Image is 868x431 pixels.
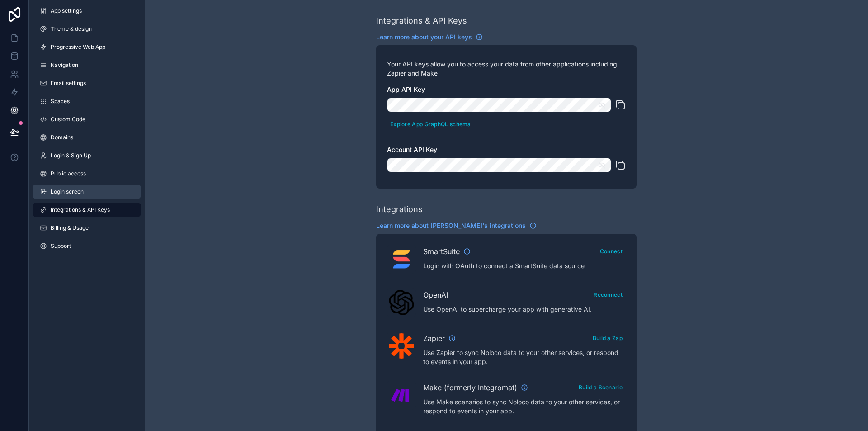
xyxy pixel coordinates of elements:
[423,246,460,257] span: SmartSuite
[590,333,626,342] a: Build a Zap
[51,188,84,195] span: Login screen
[51,62,78,69] span: Navigation
[389,246,414,272] img: SmartSuite
[51,224,89,232] span: Billing & Usage
[51,134,73,141] span: Domains
[51,43,105,51] span: Progressive Web App
[33,185,141,199] a: Login screen
[376,33,483,42] a: Learn more about your API keys
[576,382,626,391] a: Build a Scenario
[33,76,141,90] a: Email settings
[389,383,414,408] img: Make (formerly Integromat)
[576,381,626,394] button: Build a Scenario
[590,289,626,298] a: Reconnect
[423,333,445,344] span: Zapier
[33,40,141,54] a: Progressive Web App
[423,398,626,416] p: Use Make scenarios to sync Noloco data to your other services, or respond to events in your app.
[590,332,626,345] button: Build a Zap
[423,382,517,393] span: Make (formerly Integromat)
[387,119,474,128] a: Explore App GraphQL schema
[33,4,141,18] a: App settings
[423,261,626,270] p: Login with OAuth to connect a SmartSuite data source
[51,116,85,123] span: Custom Code
[423,289,448,300] span: OpenAI
[33,58,141,72] a: Navigation
[33,203,141,217] a: Integrations & API Keys
[51,170,86,177] span: Public access
[33,112,141,127] a: Custom Code
[389,290,414,315] img: OpenAI
[33,130,141,145] a: Domains
[590,288,626,301] button: Reconnect
[597,245,626,258] button: Connect
[51,7,82,14] span: App settings
[597,246,626,255] a: Connect
[51,80,86,87] span: Email settings
[51,152,91,159] span: Login & Sign Up
[376,203,423,216] div: Integrations
[51,25,92,33] span: Theme & design
[51,242,71,250] span: Support
[51,206,110,213] span: Integrations & API Keys
[376,14,467,27] div: Integrations & API Keys
[376,33,472,42] span: Learn more about your API keys
[376,221,537,230] a: Learn more about [PERSON_NAME]'s integrations
[389,333,414,359] img: Zapier
[387,85,425,93] span: App API Key
[387,118,474,131] button: Explore App GraphQL schema
[33,221,141,235] a: Billing & Usage
[51,98,70,105] span: Spaces
[33,22,141,36] a: Theme & design
[33,94,141,109] a: Spaces
[33,148,141,163] a: Login & Sign Up
[387,60,626,78] p: Your API keys allow you to access your data from other applications including Zapier and Make
[376,221,526,230] span: Learn more about [PERSON_NAME]'s integrations
[33,166,141,181] a: Public access
[33,239,141,253] a: Support
[423,348,626,366] p: Use Zapier to sync Noloco data to your other services, or respond to events in your app.
[387,146,437,153] span: Account API Key
[423,305,626,314] p: Use OpenAI to supercharge your app with generative AI.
